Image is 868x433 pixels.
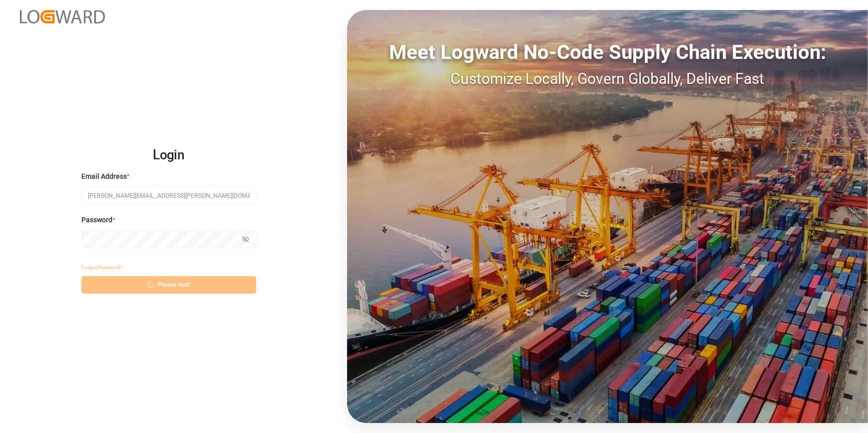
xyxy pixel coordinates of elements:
img: Logward_new_orange.png [20,10,105,23]
h2: Login [81,139,256,171]
div: Meet Logward No-Code Supply Chain Execution: [347,37,868,67]
input: Enter your email [81,187,256,204]
span: Password [81,215,112,225]
div: Customize Locally, Govern Globally, Deliver Fast [347,67,868,90]
span: Email Address [81,171,127,182]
